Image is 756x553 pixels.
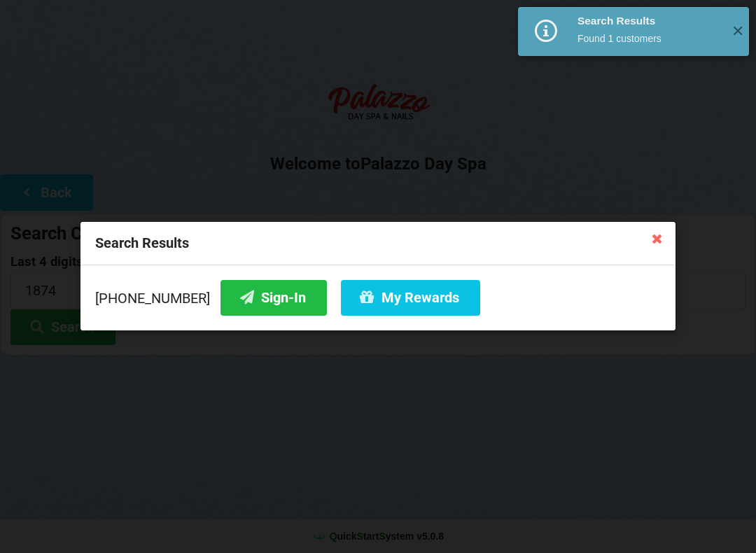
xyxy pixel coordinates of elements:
div: Search Results [577,14,721,28]
div: [PHONE_NUMBER] [95,280,661,316]
button: Sign-In [220,280,327,316]
div: Found 1 customers [577,31,721,45]
div: Search Results [80,222,675,265]
button: My Rewards [341,280,480,316]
